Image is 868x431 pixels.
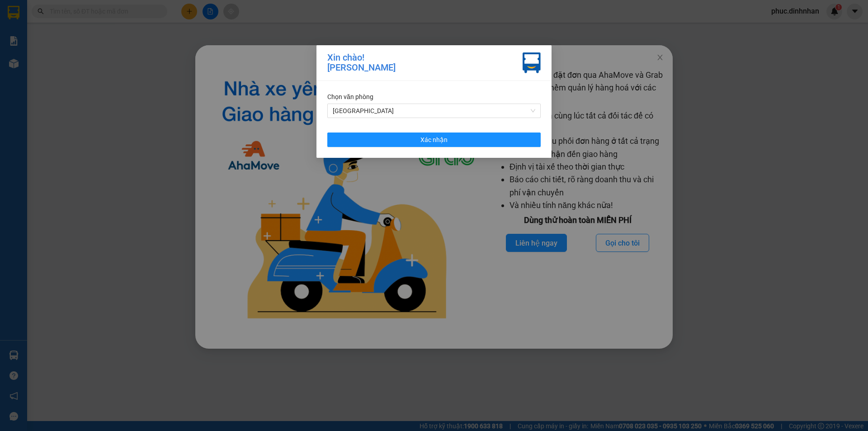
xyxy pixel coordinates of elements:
div: Xin chào! [PERSON_NAME] [327,52,396,73]
div: Chọn văn phòng [327,92,541,102]
button: Xác nhận [327,133,541,147]
span: Xác nhận [420,135,448,145]
img: vxr-icon [523,52,541,73]
span: Đà Nẵng [333,104,535,118]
